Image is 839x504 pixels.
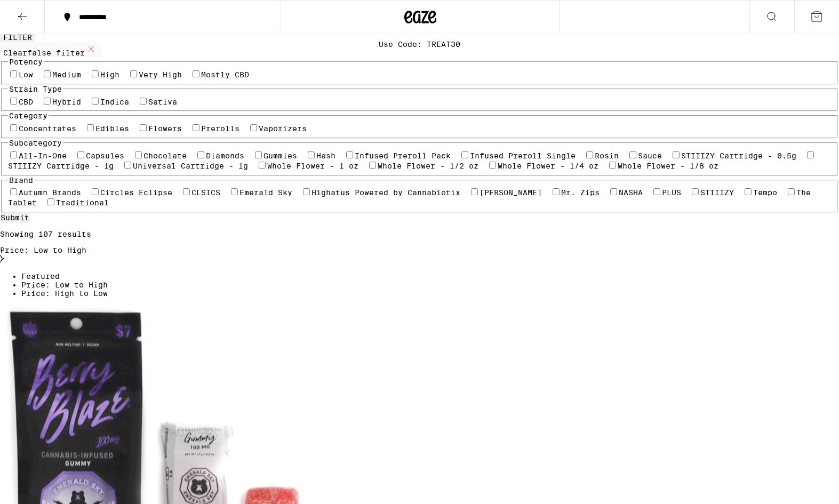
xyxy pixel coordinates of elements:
label: Circles Eclipse [100,188,172,197]
label: Vaporizers [259,124,307,133]
label: Infused Preroll Pack [355,151,451,160]
legend: Category [8,111,49,120]
label: Mostly CBD [201,70,249,79]
legend: Brand [8,176,34,185]
legend: Strain Type [8,85,63,93]
label: Sauce [638,151,662,160]
label: PLUS [662,188,681,197]
label: Whole Flower - 1 oz [267,162,358,170]
label: Edibles [95,124,129,133]
label: Hybrid [52,98,81,106]
label: STIIIZY Cartridge - 1g [8,162,114,170]
label: Sativa [148,98,177,106]
legend: Potency [8,58,44,66]
label: Gummies [263,151,297,160]
label: Infused Preroll Single [470,151,576,160]
label: Capsules [86,151,124,160]
label: CLSICS [191,188,220,197]
label: Traditional [56,198,109,207]
label: Indica [100,98,129,106]
label: STIIIZY Cartridge - 0.5g [681,151,796,160]
span: Help [25,7,46,17]
label: Highatus Powered by Cannabiotix [311,188,460,197]
label: Hash [316,151,335,160]
label: Low [19,70,33,79]
label: Medium [52,70,81,79]
label: Whole Flower - 1/4 oz [498,162,598,170]
label: Concentrates [19,124,76,133]
label: Rosin [595,151,619,160]
label: NASHA [619,188,643,197]
label: Whole Flower - 1/2 oz [378,162,478,170]
label: Mr. Zips [561,188,600,197]
label: Diamonds [206,151,244,160]
label: Universal Cartridge - 1g [133,162,248,170]
label: High [100,70,119,79]
label: Very High [139,70,182,79]
span: Featured [21,272,60,281]
div: Use Code: TREAT30 [379,40,460,49]
label: All-In-One [19,151,67,160]
span: Price: High to Low [21,289,108,298]
label: Prerolls [201,124,239,133]
label: Flowers [148,124,182,133]
legend: Subcategory [8,139,63,147]
label: Tempo [753,188,777,197]
label: [PERSON_NAME] [480,188,542,197]
label: CBD [19,98,33,106]
label: Autumn Brands [19,188,81,197]
label: Chocolate [143,151,187,160]
label: STIIIZY [700,188,734,197]
label: Whole Flower - 1/8 oz [618,162,718,170]
label: Emerald Sky [239,188,292,197]
span: Price: Low to High [21,281,108,289]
